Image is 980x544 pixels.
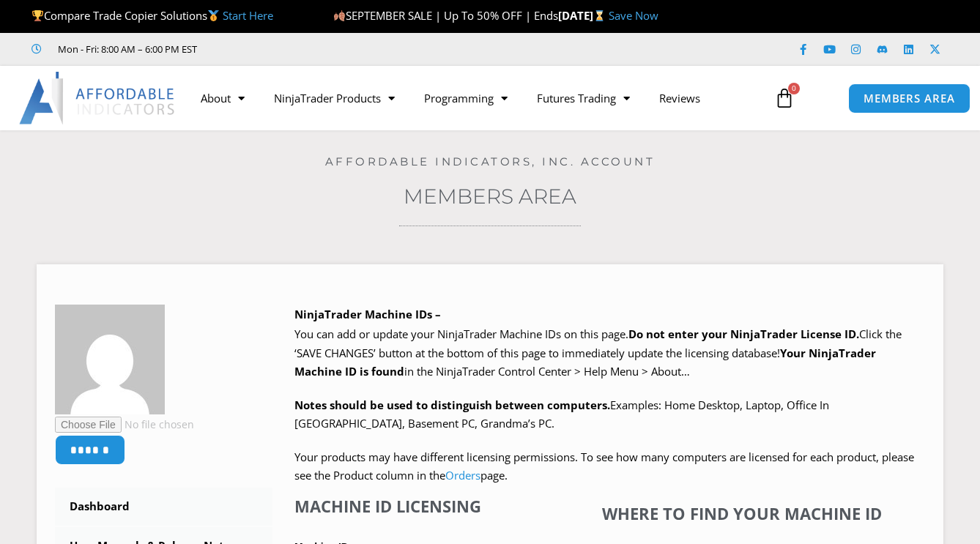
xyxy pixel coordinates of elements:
a: Futures Trading [522,81,645,115]
span: 0 [788,83,800,94]
span: Click the ‘SAVE CHANGES’ button at the bottom of this page to immediately update the licensing da... [294,327,902,379]
h4: Machine ID Licensing [294,496,549,515]
span: Mon - Fri: 8:00 AM – 6:00 PM EST [54,40,197,58]
img: ⌛ [594,10,605,21]
a: NinjaTrader Products [259,81,409,115]
a: 0 [752,77,817,119]
span: SEPTEMBER SALE | Up To 50% OFF | Ends [333,8,558,23]
a: Reviews [645,81,715,115]
a: Members Area [404,184,576,209]
iframe: Customer reviews powered by Trustpilot [218,42,437,56]
a: Start Here [223,8,273,23]
span: You can add or update your NinjaTrader Machine IDs on this page. [294,327,628,341]
strong: Notes should be used to distinguish between computers. [294,398,610,412]
img: 🏆 [32,10,43,21]
img: LogoAI | Affordable Indicators – NinjaTrader [19,72,177,124]
a: MEMBERS AREA [848,83,970,113]
span: Your products may have different licensing permissions. To see how many computers are licensed fo... [294,450,914,483]
span: MEMBERS AREA [864,93,955,104]
a: About [186,81,259,115]
h4: Where to find your Machine ID [567,504,917,523]
a: Programming [409,81,522,115]
a: Orders [445,468,480,482]
span: Compare Trade Copier Solutions [31,8,273,23]
img: 🍂 [334,10,345,21]
a: Dashboard [55,488,272,526]
nav: Menu [186,81,765,115]
img: 🥇 [208,10,219,21]
a: Save Now [609,8,658,23]
a: Affordable Indicators, Inc. Account [325,154,656,168]
strong: [DATE] [558,8,609,23]
img: 0214ccbc6b17ea42e597d9a1eddd033b1c23fe838ea88125802a70c80bd36e34 [55,305,165,414]
b: NinjaTrader Machine IDs – [294,307,441,321]
b: Do not enter your NinjaTrader License ID. [628,327,859,341]
span: Examples: Home Desktop, Laptop, Office In [GEOGRAPHIC_DATA], Basement PC, Grandma’s PC. [294,398,829,431]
